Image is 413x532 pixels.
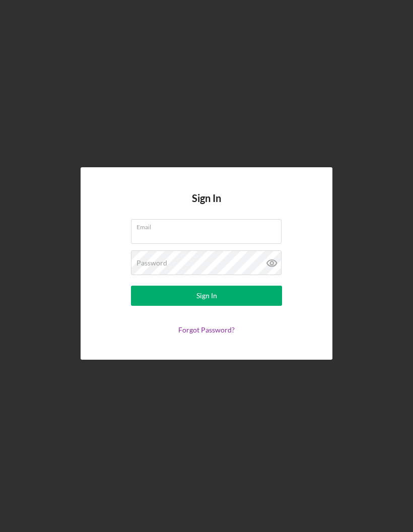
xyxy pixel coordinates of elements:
label: Password [136,259,167,267]
button: Sign In [131,286,282,306]
h4: Sign In [192,192,221,219]
label: Email [136,220,282,231]
a: Forgot Password? [178,325,235,334]
div: Sign In [196,286,217,306]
